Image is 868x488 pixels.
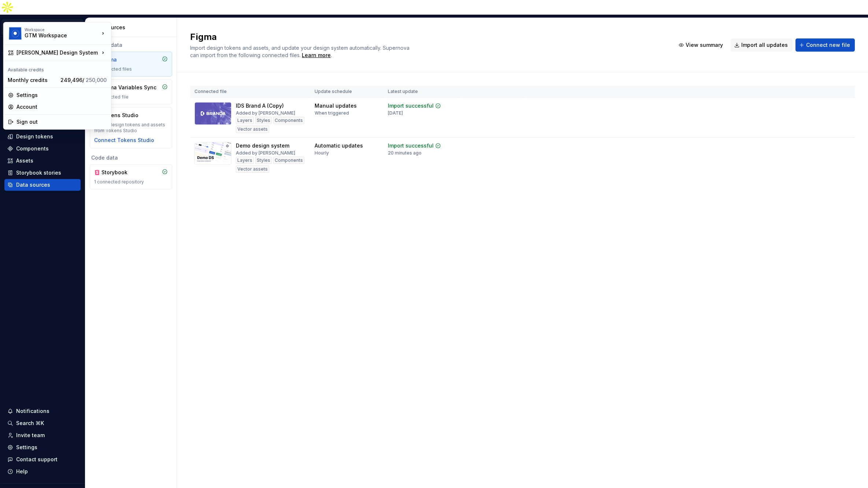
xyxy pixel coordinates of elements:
div: GTM Workspace [25,32,87,39]
div: [PERSON_NAME] Design System [16,49,99,56]
span: 250,000 [86,77,107,83]
div: Sign out [16,118,107,126]
div: Monthly credits [8,77,58,84]
div: Account [16,103,107,111]
span: 249,496 / [60,77,107,83]
div: Settings [16,92,107,99]
img: 049812b6-2877-400d-9dc9-987621144c16.png [8,27,22,40]
div: Available credits [5,63,110,74]
div: Workspace [25,27,99,32]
